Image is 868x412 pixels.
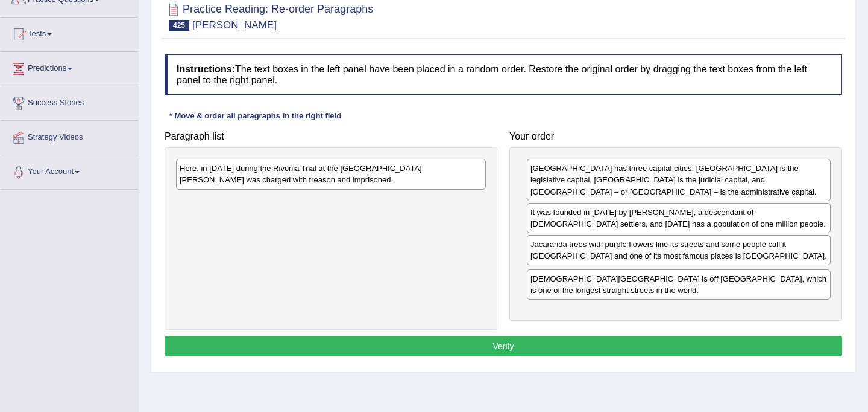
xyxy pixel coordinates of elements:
[177,64,235,74] b: Instructions:
[1,155,138,185] a: Your Account
[165,1,373,31] h2: Practice Reading: Re-order Paragraphs
[1,52,138,82] a: Predictions
[165,131,497,142] h4: Paragraph list
[165,110,346,121] div: * Move & order all paragraphs in the right field
[165,54,842,95] h4: The text boxes in the left panel have been placed in a random order. Restore the original order b...
[169,20,189,31] span: 425
[509,131,842,142] h4: Your order
[176,159,486,189] div: Here, in [DATE] during the Rivonia Trial at the [GEOGRAPHIC_DATA], [PERSON_NAME] was charged with...
[1,86,138,117] a: Success Stories
[527,269,831,300] div: [DEMOGRAPHIC_DATA][GEOGRAPHIC_DATA] is off [GEOGRAPHIC_DATA], which is one of the longest straigh...
[165,336,842,356] button: Verify
[527,159,831,201] div: [GEOGRAPHIC_DATA] has three capital cities: [GEOGRAPHIC_DATA] is the legislative capital, [GEOGRA...
[527,235,831,265] div: Jacaranda trees with purple flowers line its streets and some people call it [GEOGRAPHIC_DATA] an...
[1,121,138,151] a: Strategy Videos
[1,18,138,48] a: Tests
[192,19,277,31] small: [PERSON_NAME]
[527,203,831,233] div: It was founded in [DATE] by [PERSON_NAME], a descendant of [DEMOGRAPHIC_DATA] settlers, and [DATE...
